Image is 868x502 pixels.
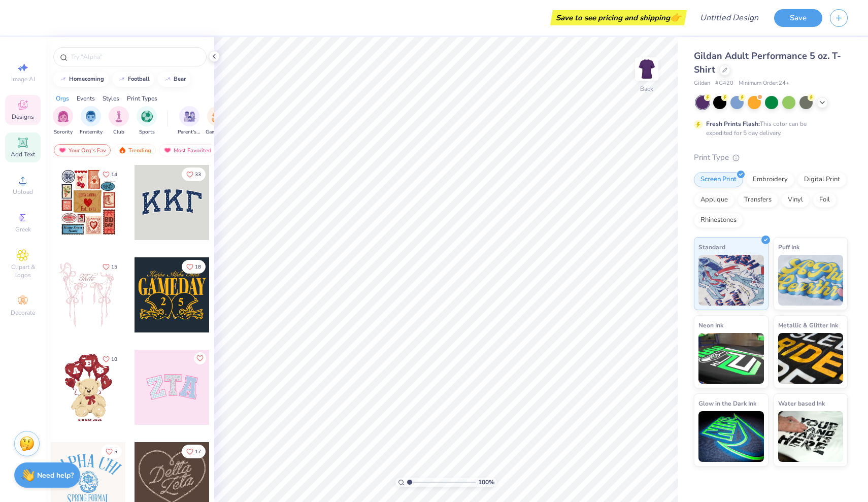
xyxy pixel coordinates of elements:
[112,72,154,87] button: football
[114,449,117,454] span: 5
[670,11,681,23] span: 👉
[113,111,124,122] img: Club Image
[98,352,122,366] button: Like
[53,72,109,87] button: homecoming
[111,264,117,270] span: 15
[694,172,743,187] div: Screen Print
[141,111,153,122] img: Sports Image
[37,471,74,480] strong: Need help?
[738,192,778,208] div: Transfers
[206,128,229,136] span: Game Day
[69,76,104,82] div: homecoming
[114,144,156,156] div: Trending
[694,152,848,163] div: Print Type
[178,106,201,136] div: filter for Parent's Weekend
[11,150,35,158] span: Add Text
[80,106,103,136] div: filter for Fraternity
[778,320,838,330] span: Metallic & Glitter Ink
[706,119,831,138] div: This color can be expedited for 5 day delivery.
[182,445,206,458] button: Like
[813,192,837,208] div: Foil
[194,352,206,364] button: Like
[212,111,223,122] img: Game Day Image
[98,168,122,181] button: Like
[195,449,201,454] span: 17
[54,144,111,156] div: Your Org's Fav
[11,309,35,317] span: Decorate
[80,128,103,136] span: Fraternity
[706,120,760,128] strong: Fresh Prints Flash:
[128,76,150,82] div: football
[56,94,69,103] div: Orgs
[54,128,73,136] span: Sorority
[694,50,841,76] span: Gildan Adult Performance 5 oz. T-Shirt
[182,168,206,181] button: Like
[746,172,794,187] div: Embroidery
[127,94,157,103] div: Print Types
[77,94,95,103] div: Events
[778,398,825,409] span: Water based Ink
[478,478,494,487] span: 100 %
[70,52,200,62] input: Try "Alpha"
[137,106,157,136] div: filter for Sports
[5,263,41,279] span: Clipart & logos
[85,111,96,122] img: Fraternity Image
[553,10,684,25] div: Save to see pricing and shipping
[774,9,822,27] button: Save
[57,111,69,122] img: Sorority Image
[12,113,34,121] span: Designs
[98,260,122,274] button: Like
[698,411,764,462] img: Glow in the Dark Ink
[778,411,844,462] img: Water based Ink
[692,8,766,28] input: Untitled Design
[101,445,122,458] button: Like
[137,106,157,136] button: filter button
[206,106,229,136] div: filter for Game Day
[694,79,710,88] span: Gildan
[113,128,124,136] span: Club
[118,76,126,82] img: trend_line.gif
[178,128,201,136] span: Parent's Weekend
[640,84,653,93] div: Back
[109,106,129,136] button: filter button
[111,357,117,362] span: 10
[159,144,216,156] div: Most Favorited
[118,147,126,154] img: trending.gif
[59,76,67,82] img: trend_line.gif
[778,333,844,384] img: Metallic & Glitter Ink
[158,72,190,87] button: bear
[698,333,764,384] img: Neon Ink
[53,106,73,136] button: filter button
[195,264,201,270] span: 18
[80,106,103,136] button: filter button
[637,59,657,79] img: Back
[694,192,735,208] div: Applique
[715,79,733,88] span: # G420
[11,75,35,83] span: Image AI
[139,128,155,136] span: Sports
[698,242,725,252] span: Standard
[781,192,810,208] div: Vinyl
[103,94,119,103] div: Styles
[178,106,201,136] button: filter button
[184,111,195,122] img: Parent's Weekend Image
[206,106,229,136] button: filter button
[698,255,764,306] img: Standard
[739,79,789,88] span: Minimum Order: 24 +
[698,320,723,330] span: Neon Ink
[13,188,33,196] span: Upload
[182,260,206,274] button: Like
[163,147,172,154] img: most_fav.gif
[778,255,844,306] img: Puff Ink
[694,213,743,228] div: Rhinestones
[163,76,172,82] img: trend_line.gif
[778,242,799,252] span: Puff Ink
[109,106,129,136] div: filter for Club
[111,172,117,177] span: 14
[174,76,186,82] div: bear
[58,147,66,154] img: most_fav.gif
[698,398,756,409] span: Glow in the Dark Ink
[797,172,847,187] div: Digital Print
[15,225,31,233] span: Greek
[53,106,73,136] div: filter for Sorority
